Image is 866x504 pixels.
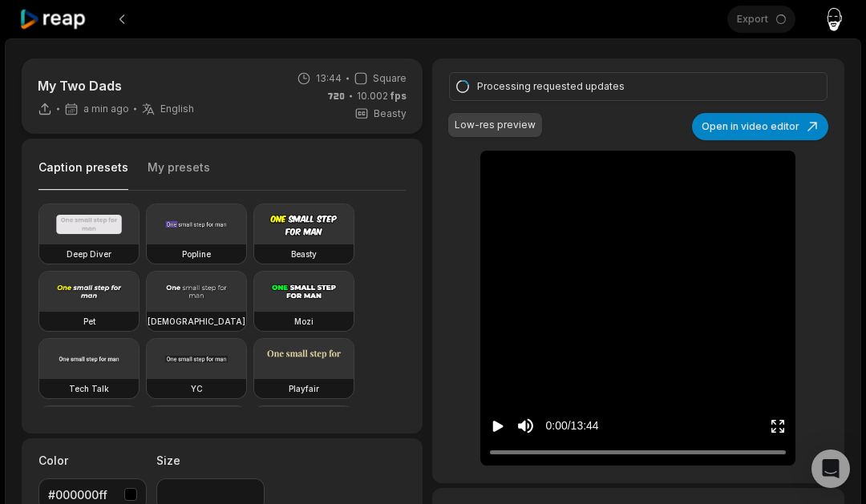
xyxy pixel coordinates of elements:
button: Open in video editor [692,113,828,140]
h3: Beasty [291,248,317,260]
span: fps [391,90,407,102]
button: My presets [148,159,210,190]
h3: YC [191,382,203,395]
h3: Playfair [289,382,319,395]
h3: Tech Talk [69,382,109,395]
h3: Popline [182,248,211,260]
div: Open Intercom Messenger [811,450,850,488]
div: #000000ff [48,486,118,503]
p: My Two Dads [38,76,194,95]
h3: [DEMOGRAPHIC_DATA] [148,315,245,328]
button: Enter Fullscreen [770,411,786,441]
button: Mute sound [516,416,536,436]
span: 13:44 [316,71,342,86]
div: Processing requested updates [477,79,795,94]
h3: Deep Diver [67,248,111,260]
label: Color [38,452,147,469]
span: 10.002 [357,89,407,103]
span: Square [373,71,407,86]
div: Low-res preview [455,118,536,132]
label: Size [156,452,265,469]
h3: Pet [83,315,95,328]
button: Play video [490,411,506,441]
span: Beasty [374,107,407,121]
span: a min ago [83,103,129,115]
h3: Mozi [294,315,314,328]
button: Caption presets [38,159,128,191]
div: 0:00 / 13:44 [545,417,598,434]
span: English [160,103,194,115]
